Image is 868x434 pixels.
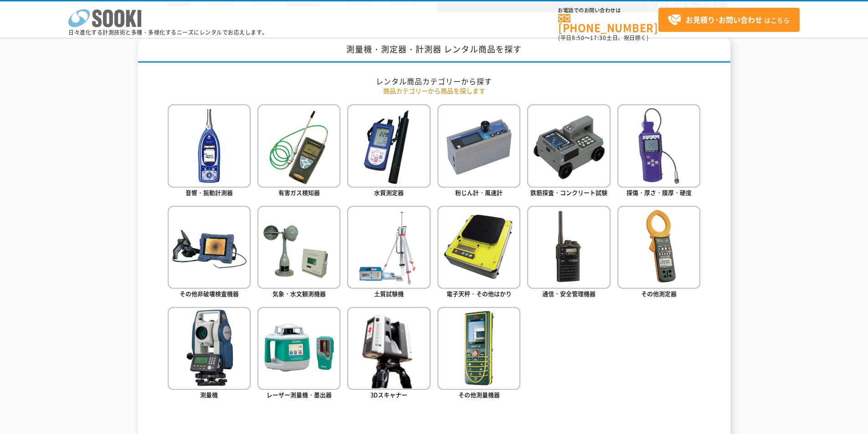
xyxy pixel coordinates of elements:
[437,104,520,187] img: 粉じん計・風速計
[374,289,404,298] span: 土質試験機
[370,390,407,399] span: 3Dスキャナー
[590,34,606,42] span: 17:30
[347,307,430,390] img: 3Dスキャナー
[572,34,585,42] span: 8:50
[267,390,332,399] span: レーザー測量機・墨出器
[668,13,790,27] span: はこちら
[527,104,610,187] img: 鉄筋探査・コンクリート試験
[458,390,500,399] span: その他測量機器
[558,8,658,13] span: お電話でのお問い合わせは
[168,307,251,401] a: 測量機
[437,104,520,199] a: 粉じん計・風速計
[527,206,610,300] a: 通信・安全管理機器
[347,206,430,289] img: 土質試験機
[527,104,610,199] a: 鉄筋探査・コンクリート試験
[257,104,340,187] img: 有害ガス検知器
[168,104,251,187] img: 音響・振動計測器
[527,206,610,289] img: 通信・安全管理機器
[617,104,700,199] a: 探傷・厚さ・膜厚・硬度
[257,307,340,390] img: レーザー測量機・墨出器
[257,104,340,199] a: 有害ガス検知器
[180,289,239,298] span: その他非破壊検査機器
[68,30,268,35] p: 日々進化する計測技術と多種・多様化するニーズにレンタルでお応えします。
[542,289,596,298] span: 通信・安全管理機器
[257,206,340,300] a: 気象・水文観測機器
[617,206,700,289] img: その他測定器
[168,206,251,289] img: その他非破壊検査機器
[257,206,340,289] img: 気象・水文観測機器
[347,104,430,199] a: 水質測定器
[437,206,520,289] img: 電子天秤・その他はかり
[347,307,430,401] a: 3Dスキャナー
[272,289,326,298] span: 気象・水文観測機器
[617,104,700,187] img: 探傷・厚さ・膜厚・硬度
[658,8,800,32] a: お見積り･お問い合わせはこちら
[627,188,692,197] span: 探傷・厚さ・膜厚・硬度
[168,77,701,86] h2: レンタル商品カテゴリーから探す
[558,34,648,42] span: (平日 ～ 土日、祝日除く)
[447,289,512,298] span: 電子天秤・その他はかり
[168,86,701,96] p: 商品カテゴリーから商品を探します
[530,188,607,197] span: 鉄筋探査・コンクリート試験
[617,206,700,300] a: その他測定器
[185,188,233,197] span: 音響・振動計測器
[347,104,430,187] img: 水質測定器
[558,14,658,33] a: [PHONE_NUMBER]
[168,206,251,300] a: その他非破壊検査機器
[168,307,251,390] img: 測量機
[278,188,320,197] span: 有害ガス検知器
[347,206,430,300] a: 土質試験機
[257,307,340,401] a: レーザー測量機・墨出器
[686,14,762,25] strong: お見積り･お問い合わせ
[641,289,677,298] span: その他測定器
[200,390,218,399] span: 測量機
[437,206,520,300] a: 電子天秤・その他はかり
[455,188,503,197] span: 粉じん計・風速計
[168,104,251,199] a: 音響・振動計測器
[138,38,730,63] h1: 測量機・測定器・計測器 レンタル商品を探す
[437,307,520,401] a: その他測量機器
[437,307,520,390] img: その他測量機器
[374,188,404,197] span: 水質測定器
